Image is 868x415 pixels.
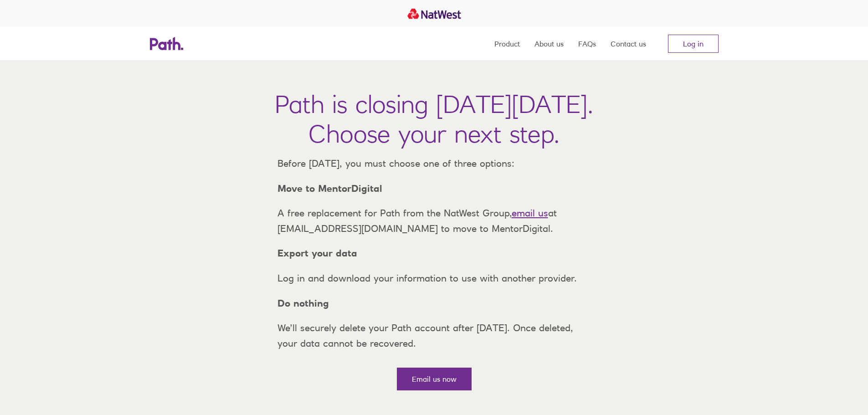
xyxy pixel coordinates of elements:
[578,27,596,60] a: FAQs
[270,205,598,236] p: A free replacement for Path from the NatWest Group, at [EMAIL_ADDRESS][DOMAIN_NAME] to move to Me...
[277,183,382,194] strong: Move to MentorDigital
[277,247,357,259] strong: Export your data
[512,207,548,219] a: email us
[668,35,719,53] a: Log in
[277,297,329,309] strong: Do nothing
[611,27,646,60] a: Contact us
[270,271,598,286] p: Log in and download your information to use with another provider.
[534,27,564,60] a: About us
[270,156,598,171] p: Before [DATE], you must choose one of three options:
[270,320,598,351] p: We’ll securely delete your Path account after [DATE]. Once deleted, your data cannot be recovered.
[494,27,520,60] a: Product
[397,368,472,390] a: Email us now
[275,89,593,149] h1: Path is closing [DATE][DATE]. Choose your next step.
